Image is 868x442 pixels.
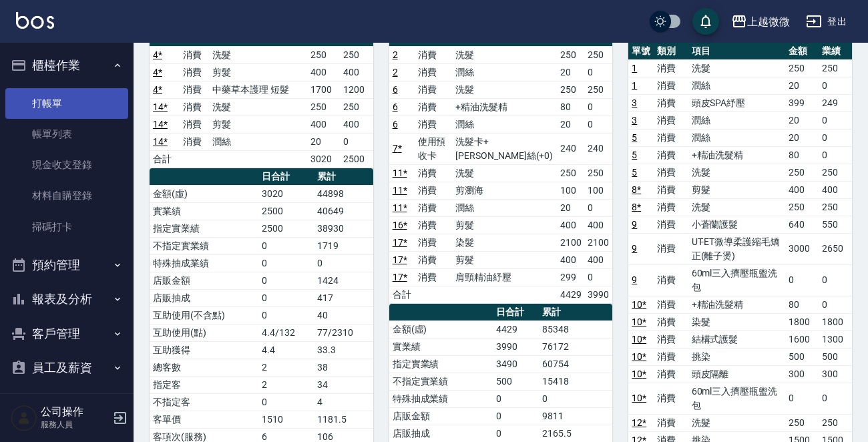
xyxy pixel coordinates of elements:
[584,251,612,268] td: 400
[209,81,307,98] td: 中藥草本護理 短髮
[314,168,373,186] th: 累計
[785,146,819,164] td: 80
[688,216,786,233] td: 小蒼蘭護髮
[340,46,373,63] td: 250
[785,216,819,233] td: 640
[389,425,493,442] td: 店販抽成
[41,419,109,431] p: 服務人員
[5,150,128,180] a: 現金收支登錄
[584,286,612,303] td: 3990
[150,359,258,376] td: 總客數
[584,182,612,199] td: 100
[452,81,556,98] td: 洗髮
[632,274,637,285] a: 9
[785,112,819,129] td: 20
[688,296,786,313] td: +精油洗髮精
[819,365,852,383] td: 300
[493,355,539,373] td: 3490
[557,286,585,303] td: 4429
[415,199,453,216] td: 消費
[654,330,688,348] td: 消費
[389,320,493,338] td: 金額(虛)
[819,94,852,112] td: 249
[584,234,612,251] td: 2100
[785,264,819,296] td: 0
[389,338,493,355] td: 實業績
[692,8,719,35] button: save
[584,199,612,216] td: 0
[258,168,314,186] th: 日合計
[801,9,852,34] button: 登出
[452,234,556,251] td: 染髮
[654,59,688,77] td: 消費
[654,198,688,216] td: 消費
[785,43,819,60] th: 金額
[557,251,585,268] td: 400
[5,282,128,316] button: 報表及分析
[539,355,613,373] td: 60754
[314,411,373,428] td: 1181.5
[632,115,637,126] a: 3
[557,98,585,116] td: 80
[258,202,314,220] td: 2500
[452,216,556,234] td: 剪髮
[747,13,790,30] div: 上越微微
[493,373,539,390] td: 500
[726,8,795,35] button: 上越微微
[819,348,852,365] td: 500
[493,407,539,425] td: 0
[688,313,786,330] td: 染髮
[393,119,398,130] a: 6
[258,272,314,289] td: 0
[785,129,819,146] td: 20
[654,77,688,94] td: 消費
[785,383,819,414] td: 0
[307,98,340,116] td: 250
[819,59,852,77] td: 250
[584,116,612,133] td: 0
[819,146,852,164] td: 0
[493,304,539,321] th: 日合計
[654,233,688,264] td: 消費
[452,133,556,164] td: 洗髮卡+[PERSON_NAME]絲(+0)
[819,43,852,60] th: 業績
[654,43,688,60] th: 類別
[150,202,258,220] td: 實業績
[11,405,37,431] img: Person
[688,94,786,112] td: 頭皮SPA紓壓
[539,425,613,442] td: 2165.5
[584,268,612,286] td: 0
[557,133,585,164] td: 240
[150,324,258,341] td: 互助使用(點)
[785,348,819,365] td: 500
[150,341,258,359] td: 互助獲得
[5,88,128,119] a: 打帳單
[5,180,128,211] a: 材料自購登錄
[493,338,539,355] td: 3990
[819,233,852,264] td: 2650
[819,129,852,146] td: 0
[584,81,612,98] td: 250
[258,289,314,306] td: 0
[150,306,258,324] td: 互助使用(不含點)
[180,133,210,150] td: 消費
[688,43,786,60] th: 項目
[654,112,688,129] td: 消費
[415,251,453,268] td: 消費
[688,112,786,129] td: 潤絲
[314,393,373,411] td: 4
[258,359,314,376] td: 2
[452,98,556,116] td: +精油洗髮精
[688,264,786,296] td: 60ml三入擠壓瓶盥洗包
[5,351,128,385] button: 員工及薪資
[654,365,688,383] td: 消費
[314,237,373,254] td: 1719
[415,216,453,234] td: 消費
[393,67,398,77] a: 2
[819,181,852,198] td: 400
[654,264,688,296] td: 消費
[209,63,307,81] td: 剪髮
[688,129,786,146] td: 潤絲
[785,330,819,348] td: 1600
[654,348,688,365] td: 消費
